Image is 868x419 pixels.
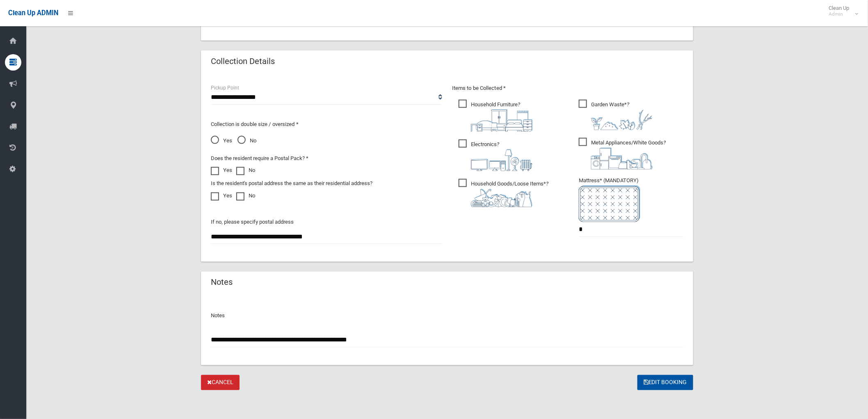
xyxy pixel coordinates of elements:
i: ? [471,181,548,207]
header: Notes [201,275,242,291]
span: Metal Appliances/White Goods [579,138,666,169]
label: No [236,191,255,201]
img: 394712a680b73dbc3d2a6a3a7ffe5a07.png [471,149,532,171]
span: No [238,136,256,146]
p: Items to be Collected * [452,83,683,93]
i: ? [591,140,666,169]
span: Household Goods/Loose Items* [459,179,548,207]
p: Notes [211,311,683,321]
label: Does the resident require a Postal Pack? * [211,153,308,163]
span: Garden Waste* [579,100,653,130]
button: Edit Booking [637,375,693,390]
header: Collection Details [201,53,285,69]
small: Admin [829,11,850,17]
i: ? [591,101,653,130]
i: ? [471,141,532,171]
label: Yes [211,191,232,201]
span: Mattress* (MANDATORY) [579,177,683,222]
label: Yes [211,165,232,175]
a: Cancel [201,375,240,390]
span: Household Furniture [459,100,532,132]
img: b13cc3517677393f34c0a387616ef184.png [471,189,532,207]
span: Electronics [459,140,532,171]
img: e7408bece873d2c1783593a074e5cb2f.png [579,185,640,222]
img: aa9efdbe659d29b613fca23ba79d85cb.png [471,110,532,132]
label: If no, please specify postal address [211,217,294,227]
label: No [236,165,255,175]
span: Yes [211,136,232,146]
span: Clean Up ADMIN [8,9,58,17]
p: Collection is double size / oversized * [211,119,442,129]
img: 4fd8a5c772b2c999c83690221e5242e0.png [591,110,653,130]
i: ? [471,101,532,132]
label: Is the resident's postal address the same as their residential address? [211,179,372,188]
span: Clean Up [825,5,858,17]
img: 36c1b0289cb1767239cdd3de9e694f19.png [591,148,653,169]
